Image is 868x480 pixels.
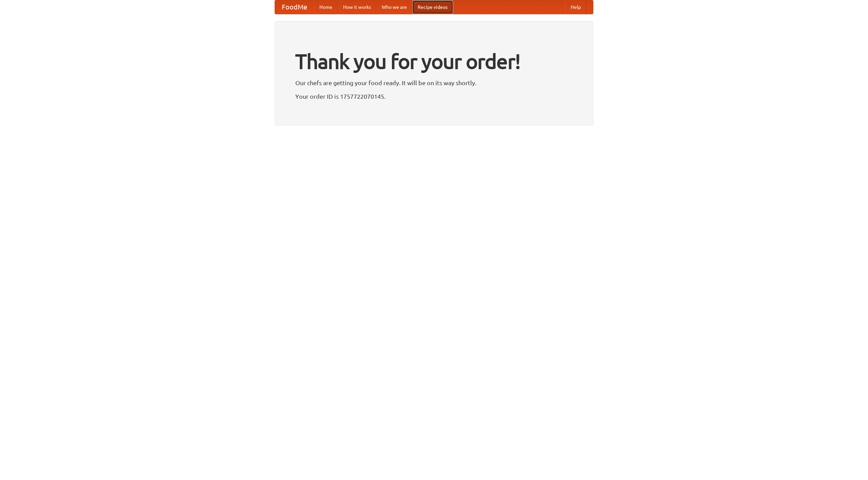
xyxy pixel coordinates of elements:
a: Home [314,0,338,14]
h1: Thank you for your order! [295,45,573,78]
p: Our chefs are getting your food ready. It will be on its way shortly. [295,78,573,88]
a: Recipe videos [412,0,453,14]
a: FoodMe [275,0,314,14]
a: How it works [338,0,376,14]
p: Your order ID is 1757722070145. [295,91,573,101]
a: Who we are [376,0,412,14]
a: Help [565,0,586,14]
